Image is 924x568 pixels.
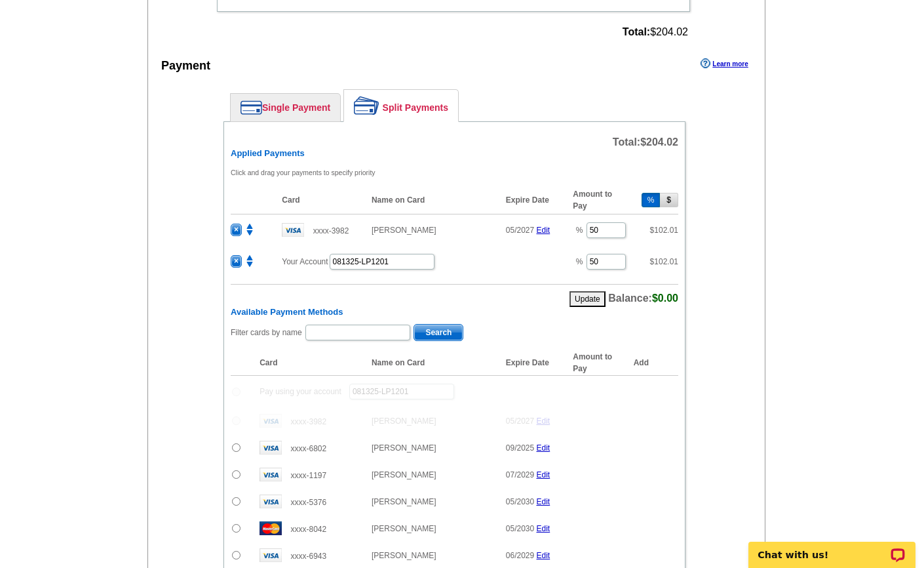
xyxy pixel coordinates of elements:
[608,293,678,304] span: Balance:
[654,257,678,266] span: 102.01
[260,441,282,455] img: visa.gif
[576,226,583,235] span: %
[372,497,436,506] span: [PERSON_NAME]
[161,57,210,75] div: Payment
[642,193,661,207] button: %
[654,226,678,235] span: 102.01
[260,387,341,396] span: Pay using your account
[372,226,436,235] span: [PERSON_NAME]
[701,58,748,69] a: Learn more
[566,186,633,214] th: Amount to Pay
[275,246,566,277] td: Your Account
[244,224,256,235] img: move.png
[290,444,326,453] span: xxxx-6802
[282,223,304,237] img: visa.gif
[241,100,262,115] img: single-payment.png
[231,327,302,338] label: Filter cards by name
[613,136,678,148] span: Total:
[623,26,688,38] span: $204.02
[372,470,436,479] span: [PERSON_NAME]
[506,551,534,560] span: 06/2029
[623,26,650,37] strong: Total:
[499,350,566,376] th: Expire Date
[244,255,256,267] img: move.png
[290,471,326,480] span: xxxx-1197
[231,224,242,236] button: ×
[275,186,365,214] th: Card
[414,324,463,341] button: Search
[231,256,241,267] span: ×
[569,291,606,307] button: Update
[537,497,550,506] a: Edit
[290,417,326,426] span: xxxx-3982
[290,525,326,534] span: xxxx-8042
[537,226,550,235] a: Edit
[740,527,924,568] iframe: LiveChat chat widget
[231,94,340,121] a: Single Payment
[650,226,678,235] span: $
[372,524,436,533] span: [PERSON_NAME]
[260,414,282,428] img: visa.gif
[414,325,463,340] span: Search
[537,470,550,479] a: Edit
[372,551,436,560] span: [PERSON_NAME]
[260,495,282,508] img: visa.gif
[349,384,454,399] input: PO #:
[231,224,241,235] span: ×
[506,497,534,506] span: 05/2030
[537,443,550,453] a: Edit
[231,307,678,317] h6: Available Payment Methods
[290,498,326,507] span: xxxx-5376
[506,524,534,533] span: 05/2030
[354,96,379,115] img: split-payment.png
[634,350,678,376] th: Add
[313,226,349,235] span: xxxx-3982
[499,186,566,214] th: Expire Date
[660,193,678,207] button: $
[372,443,436,453] span: [PERSON_NAME]
[506,226,534,235] span: 05/2027
[231,255,242,268] button: ×
[231,148,678,159] h6: Applied Payments
[506,416,534,426] span: 05/2027
[566,350,633,376] th: Amount to Pay
[537,551,550,560] a: Edit
[365,350,499,376] th: Name on Card
[260,521,282,535] img: mast.gif
[372,416,436,426] span: [PERSON_NAME]
[506,470,534,479] span: 07/2029
[330,254,434,270] input: PO #:
[231,167,678,178] p: Click and drag your payments to specify priority
[506,443,534,453] span: 09/2025
[290,552,326,561] span: xxxx-6943
[652,293,678,304] span: $0.00
[640,136,678,148] span: $204.02
[260,468,282,481] img: visa.gif
[537,416,550,426] a: Edit
[344,90,458,121] a: Split Payments
[576,257,583,266] span: %
[650,257,678,266] span: $
[260,548,282,562] img: visa.gif
[537,524,550,533] a: Edit
[365,186,499,214] th: Name on Card
[253,350,365,376] th: Card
